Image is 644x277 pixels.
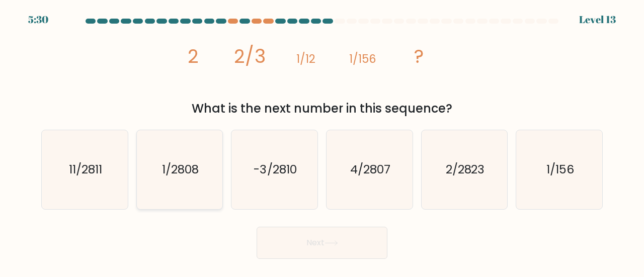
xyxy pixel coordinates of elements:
tspan: 2 [188,43,199,69]
div: What is the next number in this sequence? [47,100,597,118]
text: 4/2807 [350,161,390,177]
text: 1/2808 [162,161,199,177]
tspan: 1/12 [297,51,316,67]
div: Level 13 [579,12,616,27]
tspan: 2/3 [234,43,266,69]
div: 5:30 [28,12,48,27]
text: 1/156 [546,161,574,177]
text: 2/2823 [446,161,485,177]
text: -3/2810 [254,161,297,177]
tspan: ? [414,43,424,69]
tspan: 1/156 [349,51,376,67]
text: 11/2811 [69,161,102,177]
button: Next [257,227,387,259]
